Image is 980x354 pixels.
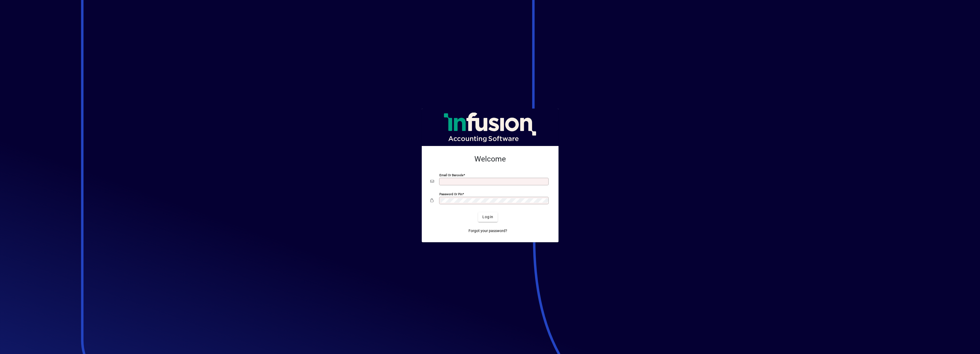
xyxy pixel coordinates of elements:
[482,214,493,220] span: Login
[439,173,463,177] mat-label: Email or Barcode
[430,155,550,164] h2: Welcome
[439,192,462,196] mat-label: Password or Pin
[468,228,507,234] span: Forgot your password?
[466,226,509,236] a: Forgot your password?
[478,212,498,222] button: Login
